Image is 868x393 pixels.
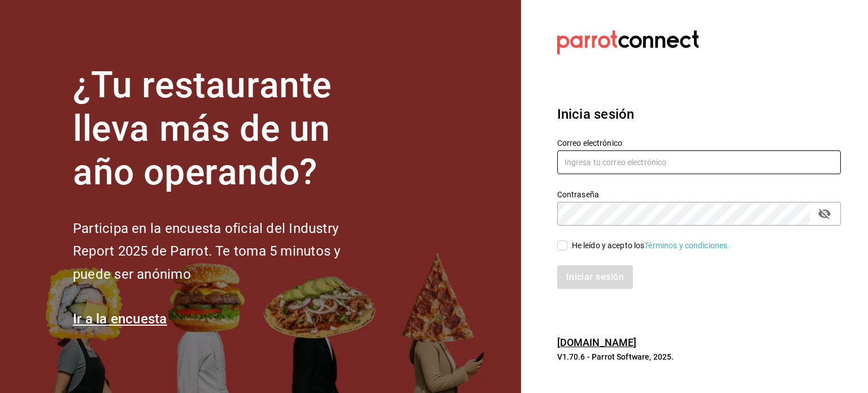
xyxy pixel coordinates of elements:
h3: Inicia sesión [557,104,841,124]
h1: ¿Tu restaurante lleva más de un año operando? [73,64,378,194]
label: Correo electrónico [557,139,841,147]
div: He leído y acepto los [572,240,730,252]
a: Términos y condiciones. [644,241,730,250]
p: V1.70.6 - Parrot Software, 2025. [557,351,841,362]
h2: Participa en la encuesta oficial del Industry Report 2025 de Parrot. Te toma 5 minutos y puede se... [73,217,378,286]
a: [DOMAIN_NAME] [557,336,637,348]
label: Contraseña [557,191,841,198]
button: passwordField [815,204,834,223]
input: Ingresa tu correo electrónico [557,150,841,174]
a: Ir a la encuesta [73,311,167,327]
